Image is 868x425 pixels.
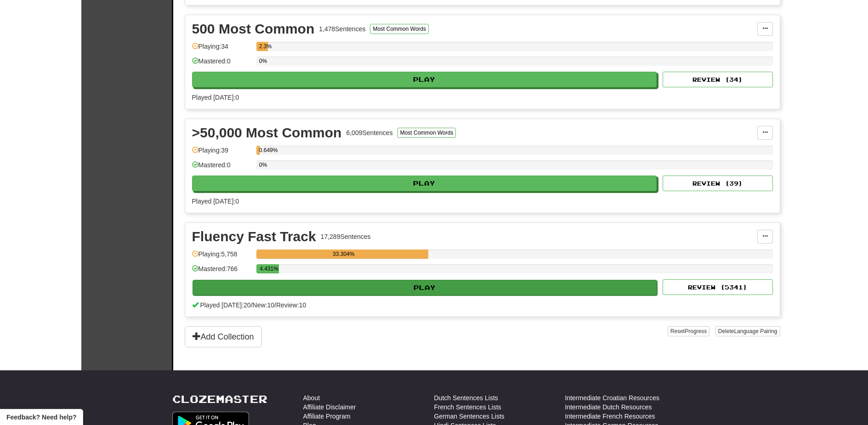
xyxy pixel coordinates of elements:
div: 2.3% [259,42,268,51]
button: Review (39) [663,176,773,191]
a: Intermediate French Resources [565,412,655,421]
a: German Sentences Lists [434,412,505,421]
a: Intermediate Dutch Resources [565,402,652,412]
button: ResetProgress [668,326,709,336]
button: DeleteLanguage Pairing [715,326,780,336]
div: >50,000 Most Common [192,126,342,140]
a: Affiliate Disclaimer [303,402,356,412]
span: Played [DATE]: 0 [192,94,239,101]
a: French Sentences Lists [434,402,501,412]
span: Played [DATE]: 20 [200,301,250,309]
div: 33.304% [259,249,428,259]
div: Mastered: 0 [192,57,252,72]
div: 500 Most Common [192,22,315,36]
div: 1,478 Sentences [319,24,365,34]
button: Review (34) [663,72,773,87]
button: Review (5341) [663,279,773,295]
button: Add Collection [185,326,262,347]
a: About [303,393,320,402]
div: Mastered: 0 [192,160,252,176]
span: Played [DATE]: 0 [192,198,239,205]
button: Most Common Words [397,128,456,138]
span: New: 10 [253,301,274,309]
span: Review: 10 [276,301,306,309]
div: 6,009 Sentences [346,128,392,137]
span: / [274,301,276,309]
a: Clozemaster [172,393,267,405]
span: Language Pairing [734,328,777,334]
a: Dutch Sentences Lists [434,393,498,402]
span: Open feedback widget [6,413,76,422]
div: Playing: 5,758 [192,249,252,265]
div: 17,289 Sentences [321,232,371,241]
button: Play [193,280,658,295]
div: 4.431% [259,264,279,273]
a: Intermediate Croatian Resources [565,393,659,402]
span: Progress [685,328,707,334]
span: / [251,301,253,309]
div: Playing: 39 [192,146,252,161]
div: Fluency Fast Track [192,230,316,244]
button: Most Common Words [370,24,429,34]
button: Play [192,176,657,191]
button: Play [192,72,657,87]
div: Mastered: 766 [192,264,252,279]
a: Affiliate Program [303,412,351,421]
div: Playing: 34 [192,42,252,57]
